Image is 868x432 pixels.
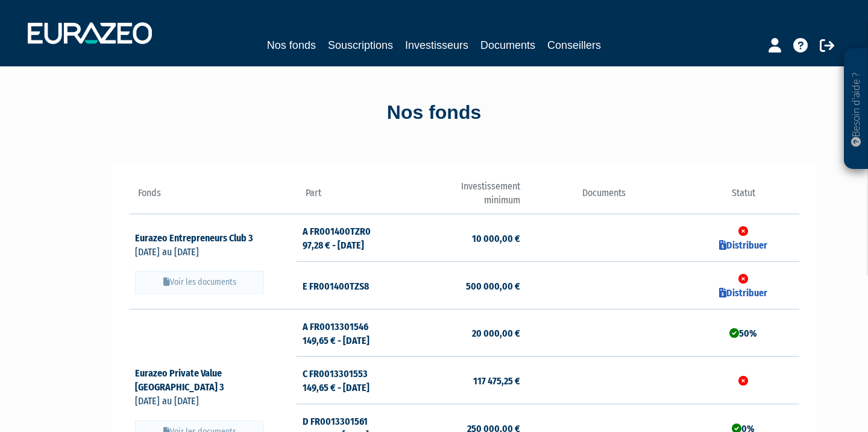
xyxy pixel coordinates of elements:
[129,180,297,214] th: Fonds
[135,367,235,393] a: Eurazeo Private Value [GEOGRAPHIC_DATA] 3
[408,262,520,310] td: 500 000,00 €
[135,246,199,258] span: [DATE] au [DATE]
[297,180,408,214] th: Part
[328,37,393,54] a: Souscriptions
[688,180,799,214] th: Statut
[849,55,863,164] p: Besoin d'aide ?
[135,395,199,407] span: [DATE] au [DATE]
[297,262,408,310] td: E FR001400TZS8
[135,271,264,294] button: Voir les documents
[719,287,767,299] a: Distribuer
[719,240,767,251] a: Distribuer
[520,180,688,214] th: Documents
[405,37,468,54] a: Investisseurs
[688,309,799,357] td: 50%
[480,37,535,54] a: Documents
[90,99,778,127] div: Nos fonds
[408,214,520,262] td: 10 000,00 €
[408,357,520,404] td: 117 475,25 €
[28,22,152,44] img: 1732889491-logotype_eurazeo_blanc_rvb.png
[408,309,520,357] td: 20 000,00 €
[135,232,264,244] a: Eurazeo Entrepreneurs Club 3
[267,37,316,54] a: Nos fonds
[297,309,408,357] td: A FR0013301546 149,65 € - [DATE]
[547,37,601,54] a: Conseillers
[297,214,408,262] td: A FR001400TZR0 97,28 € - [DATE]
[408,180,520,214] th: Investissement minimum
[297,357,408,404] td: C FR0013301553 149,65 € - [DATE]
